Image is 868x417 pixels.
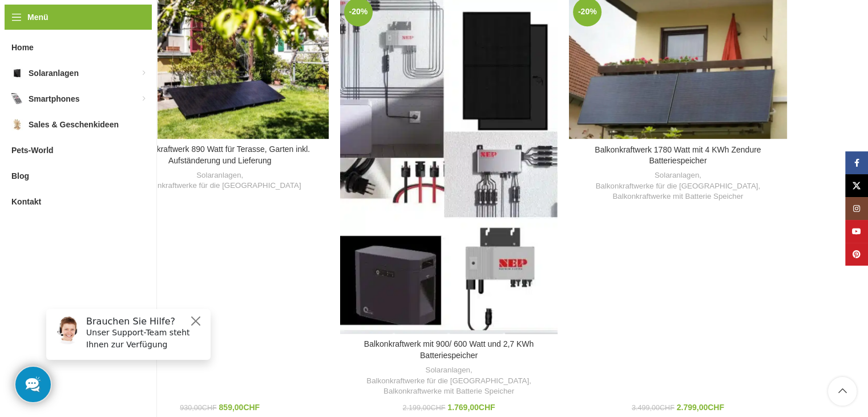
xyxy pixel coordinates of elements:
[27,11,49,23] span: Menü
[117,170,323,191] div: ,
[152,14,165,28] button: Close
[845,243,868,266] a: Pinterest Social Link
[180,404,216,412] bdi: 930,00
[596,181,758,192] a: Balkonkraftwerke für die [GEOGRAPHIC_DATA]
[11,166,29,186] span: Blog
[202,404,217,412] span: CHF
[708,403,724,412] span: CHF
[346,365,552,397] div: , ,
[655,170,699,181] a: Solaranlagen
[479,403,495,412] span: CHF
[196,170,241,181] a: Solaranlagen
[139,181,301,191] a: Balkonkraftwerke für die [GEOGRAPHIC_DATA]
[595,145,761,166] a: Balkonkraftwerk 1780 Watt mit 4 KWh Zendure Batteriespeicher
[828,377,857,406] a: Scroll to top button
[219,403,260,412] bdi: 859,00
[49,16,167,27] h6: Brauchen Sie Hilfe?
[364,339,534,360] a: Balkonkraftwerk mit 900/ 600 Watt und 2,7 KWh Batteriespeicher
[29,114,119,135] span: Sales & Geschenkideen
[29,89,79,109] span: Smartphones
[845,174,868,197] a: X Social Link
[575,170,781,202] div: , ,
[845,197,868,220] a: Instagram Social Link
[632,404,675,412] bdi: 3.499,00
[402,404,445,412] bdi: 2.199,00
[29,63,79,83] span: Solaranlagen
[11,140,54,161] span: Pets-World
[612,191,743,202] a: Balkonkraftwerke mit Batterie Speicher
[366,376,529,387] a: Balkonkraftwerke für die [GEOGRAPHIC_DATA]
[845,220,868,243] a: YouTube Social Link
[447,403,495,412] bdi: 1.769,00
[243,403,260,412] span: CHF
[425,365,470,376] a: Solaranlagen
[11,119,23,130] img: Sales & Geschenkideen
[677,403,724,412] bdi: 2.799,00
[430,404,445,412] span: CHF
[383,386,514,397] a: Balkonkraftwerke mit Batterie Speicher
[660,404,675,412] span: CHF
[11,67,23,79] img: Solaranlagen
[130,145,310,165] a: Steckerkraftwerk 890 Watt für Terasse, Garten inkl. Aufständerung und Lieferung
[11,37,34,58] span: Home
[11,93,23,105] img: Smartphones
[49,27,167,51] p: Unser Support-Team steht Ihnen zur Verfügung
[11,191,41,212] span: Kontakt
[845,151,868,174] a: Facebook Social Link
[16,16,45,45] img: Customer service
